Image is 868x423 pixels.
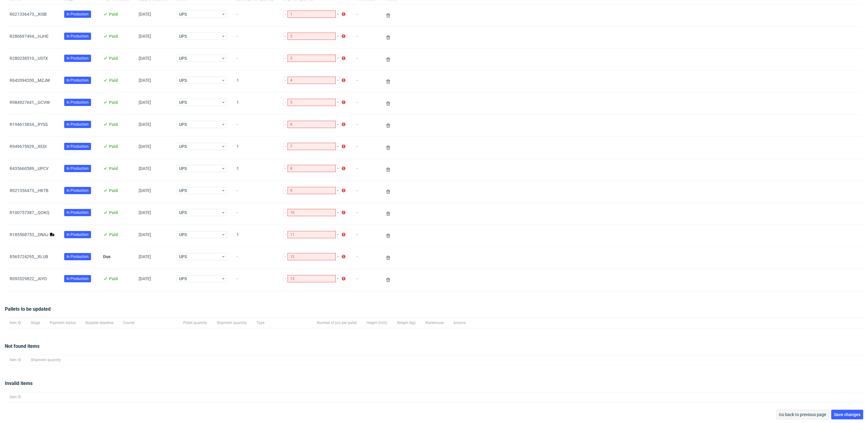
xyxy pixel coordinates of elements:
[237,232,273,239] span: 1
[357,34,375,41] span: -
[109,188,118,193] span: Paid
[237,56,273,63] span: -
[67,100,89,105] span: In Production
[139,210,151,215] span: [DATE]
[179,99,221,105] span: UPS
[10,34,49,39] a: R280697494__HJHE
[357,188,375,195] span: -
[31,320,40,325] span: Stage
[139,254,151,259] span: [DATE]
[123,320,174,325] span: Courier
[10,78,50,83] a: R642094200__MZJM
[831,410,863,419] button: Save changes
[10,188,49,193] a: R021336473__HKTB
[357,56,375,63] span: -
[139,232,151,237] span: [DATE]
[776,410,829,419] button: Go back to previous page
[50,320,76,325] span: Payment status
[179,121,221,127] span: UPS
[85,320,113,325] span: Supplier deadline
[109,144,118,149] span: Paid
[10,276,47,281] a: R093529822__AIYO
[67,144,89,149] span: In Production
[10,56,48,61] a: R280238510__USTX
[256,320,307,325] span: Type
[357,254,375,261] span: -
[179,55,221,61] span: UPS
[179,254,221,260] span: UPS
[357,12,375,19] span: -
[425,320,444,325] span: Warehouse
[139,122,151,127] span: [DATE]
[139,78,151,83] span: [DATE]
[67,78,89,83] span: In Production
[67,254,89,259] span: In Production
[109,34,118,39] span: Paid
[237,188,273,195] span: -
[109,12,118,17] span: Paid
[357,122,375,129] span: -
[179,165,221,171] span: UPS
[357,166,375,173] span: -
[237,210,273,217] span: -
[139,188,151,193] span: [DATE]
[179,276,221,282] span: UPS
[357,144,375,151] span: -
[109,78,118,83] span: Paid
[10,210,49,215] a: R100757387__QOKQ
[139,144,151,149] span: [DATE]
[366,320,387,325] span: Height (mm)
[67,56,89,61] span: In Production
[67,188,89,193] span: In Production
[67,11,89,17] span: In Production
[10,166,49,171] a: R435660589__UPCV
[357,100,375,107] span: -
[357,276,375,284] span: -
[139,276,151,281] span: [DATE]
[109,122,118,127] span: Paid
[67,210,89,215] span: In Production
[10,254,48,259] a: R565724295__RLUB
[139,56,151,61] span: [DATE]
[237,144,273,151] span: 1
[10,122,48,127] a: R194615834__RYSS
[779,412,826,417] span: Go back to previous page
[67,232,89,237] span: In Production
[5,306,863,318] div: Pallets to be updated
[10,357,21,363] span: Item ID
[179,33,221,39] span: UPS
[179,210,221,216] span: UPS
[10,232,49,237] a: R185568753__DNAJ
[139,34,151,39] span: [DATE]
[237,254,273,261] span: -
[179,77,221,83] span: UPS
[237,122,273,129] span: -
[139,12,151,17] span: [DATE]
[179,232,221,238] span: UPS
[139,100,151,105] span: [DATE]
[10,144,47,149] a: R949675929__XEDI
[10,395,21,400] span: Item ID
[237,78,273,85] span: 1
[109,232,118,237] span: Paid
[179,187,221,194] span: UPS
[237,166,273,173] span: 1
[67,276,89,281] span: In Production
[183,320,207,325] span: Pallet quantity
[217,320,247,325] span: Shipment quantity
[317,320,357,325] span: Number of pcs per pallet
[103,254,111,259] span: Due
[834,412,860,417] span: Save changes
[67,34,89,39] span: In Production
[31,357,61,363] span: Shipment quantity
[237,34,273,41] span: -
[179,143,221,149] span: UPS
[109,276,118,281] span: Paid
[397,320,416,325] span: Weight (kg)
[5,380,863,392] div: Invalid items
[139,166,151,171] span: [DATE]
[357,210,375,217] span: -
[10,320,21,325] span: Item ID
[5,343,863,355] div: Not found items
